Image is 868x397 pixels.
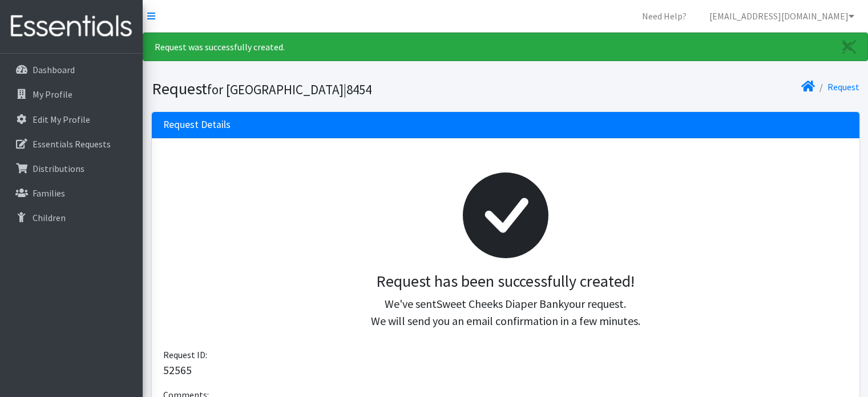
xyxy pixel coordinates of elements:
[5,157,138,180] a: Distributions
[5,206,138,229] a: Children
[152,79,502,99] h1: Request
[163,362,848,379] p: 52565
[163,119,231,131] h3: Request Details
[143,33,868,61] div: Request was successfully created.
[5,7,138,46] img: HumanEssentials
[831,33,867,61] a: Close
[33,114,90,125] p: Edit My Profile
[172,272,839,291] h3: Request has been successfully created!
[5,182,138,204] a: Families
[207,81,372,98] small: for [GEOGRAPHIC_DATA]|8454
[172,295,839,330] p: We've sent your request. We will send you an email confirmation in a few minutes.
[5,108,138,131] a: Edit My Profile
[700,5,863,27] a: [EMAIL_ADDRESS][DOMAIN_NAME]
[33,163,84,174] p: Distributions
[5,83,138,106] a: My Profile
[33,138,111,150] p: Essentials Requests
[633,5,696,27] a: Need Help?
[163,349,207,360] span: Request ID:
[33,212,66,223] p: Children
[33,89,72,100] p: My Profile
[437,296,564,311] span: Sweet Cheeks Diaper Bank
[33,64,75,75] p: Dashboard
[827,81,859,93] a: Request
[5,58,138,81] a: Dashboard
[5,133,138,155] a: Essentials Requests
[33,187,65,199] p: Families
